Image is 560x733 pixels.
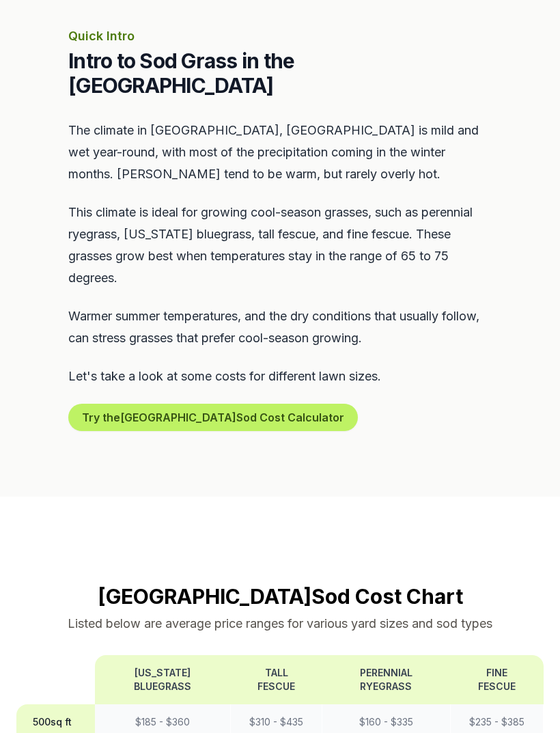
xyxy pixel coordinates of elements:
button: Try the[GEOGRAPHIC_DATA]Sod Cost Calculator [68,404,358,432]
p: This climate is ideal for growing cool-season grasses, such as perennial ryegrass, [US_STATE] blu... [68,202,492,290]
p: Listed below are average price ranges for various yard sizes and sod types [16,615,544,634]
p: Quick Intro [68,27,492,46]
h2: [GEOGRAPHIC_DATA] Sod Cost Chart [16,585,544,609]
th: [US_STATE] Bluegrass [95,656,231,705]
th: Fine Fescue [450,656,543,705]
th: Perennial Ryegrass [322,656,450,705]
p: Let's take a look at some costs for different lawn sizes. [68,366,492,388]
h2: Intro to Sod Grass in the [GEOGRAPHIC_DATA] [68,49,492,98]
p: The climate in [GEOGRAPHIC_DATA], [GEOGRAPHIC_DATA] is mild and wet year-round, with most of the ... [68,120,492,186]
p: Warmer summer temperatures, and the dry conditions that usually follow, can stress grasses that p... [68,306,492,350]
th: Tall Fescue [231,656,322,705]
